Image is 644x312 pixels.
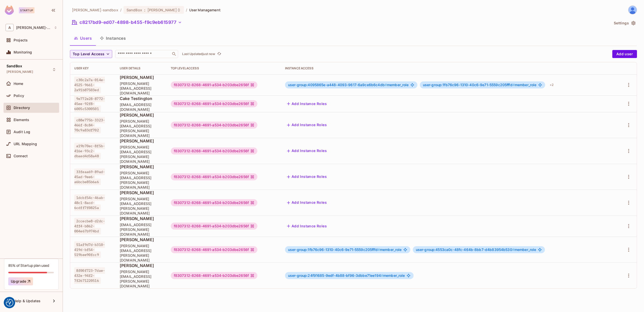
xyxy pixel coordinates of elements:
span: Monitoring [14,50,32,54]
span: Cake Testington [120,96,163,101]
span: [PERSON_NAME][EMAIL_ADDRESS][DOMAIN_NAME] [120,81,163,95]
span: 8f00f723-7dae-432e-94f2-7f2671220516 [74,267,105,284]
img: SReyMgAAAABJRU5ErkJggg== [5,6,14,15]
span: Click to refresh data [215,51,222,57]
button: Consent Preferences [6,299,13,306]
span: [PERSON_NAME] [120,138,163,144]
img: Revisit consent button [6,299,13,306]
span: refresh [217,51,221,57]
span: Home [14,82,23,86]
span: 33feaa69-89ad-45ad-9ee6-a6bcbe85b6a6 [74,169,105,185]
span: user-group:1fb76c96-1310-40c6-9e71-5559c205fffd [288,247,380,252]
span: SandBox [7,64,22,68]
p: Last Updated just now [182,52,215,56]
div: f8307312-8268-4691-a534-b203dbe2656f [171,81,257,88]
span: member_role [416,248,536,252]
span: user-group:4095865e-a448-4093-9617-6a9ce6b6c4db [288,83,387,87]
span: Projects [14,38,28,42]
span: [PERSON_NAME][EMAIL_ADDRESS][PERSON_NAME][DOMAIN_NAME] [120,196,163,216]
div: f8307312-8268-4691-a534-b203dbe2656f [171,173,257,180]
span: Help & Updates [14,299,41,303]
button: Add Instance Roles [285,147,329,155]
div: Instance Access [285,66,613,70]
button: c8217bd9-ed07-4898-b455-f9c9eb615977 [70,18,184,26]
span: member_role [288,248,402,252]
span: [PERSON_NAME] [7,70,33,74]
span: Audit Log [14,130,30,134]
span: Elements [14,118,29,122]
span: A [6,24,14,31]
span: # [378,247,380,252]
span: member_role [288,274,405,278]
span: member_role [288,83,409,87]
button: Upgrade [8,277,33,285]
button: Users [70,32,96,44]
span: # [381,273,383,278]
span: 1dcbf54c-46ab-48c1-8acd-6cdff7f0825a [74,194,105,211]
span: URL Mapping [14,142,37,146]
span: User Management [189,8,221,12]
span: Policy [14,94,24,98]
button: Settings [612,19,637,27]
span: [PERSON_NAME][EMAIL_ADDRESS][PERSON_NAME][DOMAIN_NAME] [120,119,163,138]
span: [PERSON_NAME][EMAIL_ADDRESS][PERSON_NAME][DOMAIN_NAME] [120,171,163,190]
span: 2ccecbe8-d2dc-4ff4-b862-004e67b974bd [74,218,105,234]
span: Top Level Access [73,51,104,57]
span: [EMAIL_ADDRESS][PERSON_NAME][DOMAIN_NAME] [120,222,163,237]
span: a19b70ec-8f5b-416e-93c2-dbaed4d58a48 [74,143,105,159]
span: [PERSON_NAME] [120,164,163,170]
span: user-group:1fb76c96-1310-40c6-9e71-5559c205fffd [423,83,515,87]
span: user-group:4553ca0c-48fc-464b-8bb7-d4b83954b530 [416,247,514,252]
button: Add Instance Roles [285,199,329,207]
span: c88e775b-3323-466f-8c84-70c9a83df702 [74,117,105,133]
div: f8307312-8268-4691-a534-b203dbe2656f [171,100,257,107]
button: refresh [216,51,222,57]
button: Add Instance Roles [285,222,329,230]
span: [PERSON_NAME][EMAIL_ADDRESS][PERSON_NAME][DOMAIN_NAME] [120,145,163,164]
span: [PERSON_NAME] [120,216,163,221]
span: [PERSON_NAME] [120,263,163,268]
div: f8307312-8268-4691-a534-b203dbe2656f [171,223,257,230]
span: SandBox [127,8,142,12]
button: Add Instance Roles [285,121,329,129]
li: / [120,8,122,12]
button: Add user [612,50,637,58]
span: Directory [14,106,30,110]
div: f8307312-8268-4691-a534-b203dbe2656f [171,147,257,154]
span: the active workspace [72,8,118,12]
button: Top Level Access [70,50,112,58]
span: [PERSON_NAME] [120,112,163,118]
button: Add Instance Roles [285,100,329,108]
span: # [512,247,514,252]
span: [PERSON_NAME] [120,237,163,242]
span: [PERSON_NAME][EMAIL_ADDRESS][PERSON_NAME][DOMAIN_NAME] [120,269,163,288]
span: [PERSON_NAME] [147,8,177,12]
div: Top Level Access [171,66,277,70]
span: Connect [14,154,28,158]
span: [PERSON_NAME] [120,75,163,80]
span: [PERSON_NAME][EMAIL_ADDRESS][PERSON_NAME][DOMAIN_NAME] [120,243,163,263]
span: # [385,83,387,87]
div: f8307312-8268-4691-a534-b203dbe2656f [171,199,257,206]
div: f8307312-8268-4691-a534-b203dbe2656f [171,122,257,129]
span: # [512,83,515,87]
span: user-group:24f91685-9edf-4b88-bf96-3dbbe71ee194 [288,273,383,278]
button: Instances [96,32,130,44]
div: f8307312-8268-4691-a534-b203dbe2656f [171,246,257,253]
span: Workspace: alex-trustflight-sandbox [16,26,52,30]
span: c30c2a7a-014e-4525-9661-2a91b87503ed [74,77,105,93]
div: f8307312-8268-4691-a534-b203dbe2656f [171,272,257,279]
span: member_role [423,83,537,87]
div: + 2 [548,81,556,89]
button: Add Instance Roles [285,173,329,181]
span: [PERSON_NAME] [120,190,163,195]
span: [EMAIL_ADDRESS][DOMAIN_NAME] [120,102,163,112]
li: / [186,8,187,12]
img: James Duncan [628,6,637,14]
div: 85% of Startup plan used [8,263,49,268]
span: 9e772e28-8772-45ee-92f8-6005c5300501 [74,95,105,112]
span: 51af9d7d-b310-419d-bf54-519bee90fcc9 [74,241,105,258]
div: User Key [74,66,112,70]
span: : [144,8,146,12]
div: User Details [120,66,163,70]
